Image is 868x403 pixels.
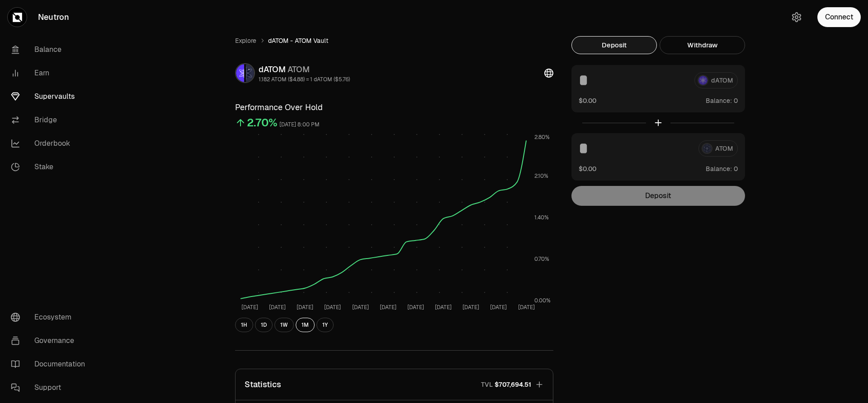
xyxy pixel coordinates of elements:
[4,155,98,179] a: Stake
[518,304,535,311] tspan: [DATE]
[241,304,258,311] tspan: [DATE]
[706,164,732,173] span: Balance:
[274,318,294,332] button: 1W
[4,376,98,399] a: Support
[4,85,98,108] a: Supervaults
[324,304,341,311] tspan: [DATE]
[435,304,452,311] tspan: [DATE]
[297,304,313,311] tspan: [DATE]
[660,36,745,54] button: Withdraw
[481,380,493,389] p: TVL
[4,132,98,155] a: Orderbook
[352,304,369,311] tspan: [DATE]
[4,61,98,85] a: Earn
[4,108,98,132] a: Bridge
[571,36,657,54] button: Deposit
[706,96,732,105] span: Balance:
[534,134,550,141] tspan: 2.80%
[534,214,549,221] tspan: 1.40%
[246,64,254,82] img: ATOM Logo
[4,38,98,61] a: Balance
[288,64,310,74] span: ATOM
[817,7,861,27] button: Connect
[235,36,256,45] a: Explore
[407,304,424,311] tspan: [DATE]
[534,172,548,180] tspan: 2.10%
[259,63,350,76] div: dATOM
[268,36,328,45] span: dATOM - ATOM Vault
[236,64,244,82] img: dATOM Logo
[269,304,286,311] tspan: [DATE]
[236,369,553,400] button: StatisticsTVL$707,694.51
[534,297,551,304] tspan: 0.00%
[235,318,253,332] button: 1H
[245,378,281,391] p: Statistics
[462,304,479,311] tspan: [DATE]
[579,96,596,105] button: $0.00
[316,318,334,332] button: 1Y
[380,304,396,311] tspan: [DATE]
[4,306,98,329] a: Ecosystem
[247,116,278,130] div: 2.70%
[4,352,98,376] a: Documentation
[495,380,531,389] span: $707,694.51
[296,318,315,332] button: 1M
[259,76,350,83] div: 1.182 ATOM ($4.88) = 1 dATOM ($5.76)
[255,318,273,332] button: 1D
[579,164,596,173] button: $0.00
[235,36,553,45] nav: breadcrumb
[534,255,549,263] tspan: 0.70%
[235,101,553,114] h3: Performance Over Hold
[279,120,320,130] div: [DATE] 8:00 PM
[4,329,98,352] a: Governance
[490,304,507,311] tspan: [DATE]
